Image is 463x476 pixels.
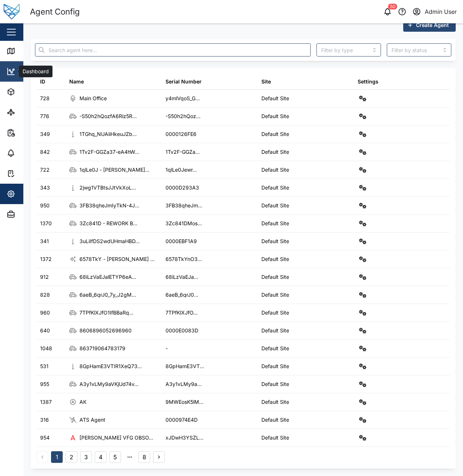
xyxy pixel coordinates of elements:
[40,380,49,388] div: 955
[79,344,125,352] div: 863719064783179
[261,362,289,370] div: Default Site
[79,219,137,227] div: 3Zc841D - REWORK B...
[4,4,20,20] img: Main Logo
[79,327,132,335] div: 8606896052696960
[19,47,35,55] div: Map
[19,108,36,116] div: Sites
[40,434,50,442] div: 954
[19,210,40,218] div: Admin
[40,219,52,227] div: 1370
[79,398,86,406] div: AK
[425,7,457,16] div: Admin User
[79,380,139,388] div: A3y1vLMy9aVKjUd74v...
[40,166,50,174] div: 722
[261,416,289,424] div: Default Site
[30,5,80,18] div: Agent Config
[40,148,50,156] div: 842
[40,309,50,317] div: 960
[166,380,202,388] div: A3y1vLMy9a...
[79,434,153,442] div: [PERSON_NAME] VFG OBSO...
[51,451,63,463] button: 1
[166,291,198,299] div: 6aeB_6qrJ0...
[166,237,197,245] div: 0000EBF1A9
[261,327,289,335] div: Default Site
[316,43,381,56] input: Filter by type
[79,184,136,192] div: 2jwg1VTBtsJJtVkXoL...
[40,273,49,281] div: 912
[358,78,378,86] div: Settings
[35,43,311,56] input: Search agent here...
[166,327,198,335] div: 0000E0083D
[166,273,198,281] div: 68iLzVaEJa...
[166,398,203,406] div: 9MWEosK5lM...
[79,237,140,245] div: 3uLiIfDS2wdUHmaHBD...
[261,309,289,317] div: Default Site
[139,451,150,463] button: 8
[261,130,289,138] div: Default Site
[19,129,44,137] div: Reports
[261,237,289,245] div: Default Site
[166,112,201,120] div: -S50h2hQoz...
[79,309,133,317] div: 7TPfKlXJfO1IfBBaRq...
[166,78,202,86] div: Serial Number
[261,380,289,388] div: Default Site
[416,19,449,31] span: Create Agent
[40,237,49,245] div: 341
[109,451,121,463] button: 5
[166,344,168,352] div: -
[261,202,289,210] div: Default Site
[79,273,136,281] div: 68iLzVaEJalETYP6eA...
[166,219,202,227] div: 3Zc841DMos...
[403,19,456,32] button: Create Agent
[166,94,200,102] div: y4mlVqoS_G...
[80,451,92,463] button: 3
[19,190,45,198] div: Settings
[40,78,45,86] div: ID
[261,166,289,174] div: Default Site
[79,291,136,299] div: 6aeB_6qrJ0_7y_J2gM...
[261,94,289,102] div: Default Site
[261,184,289,192] div: Default Site
[166,309,198,317] div: 7TPfKlXJfO...
[40,202,50,210] div: 950
[166,130,197,138] div: 0000126FE6
[79,416,105,424] div: ATS Agent
[261,398,289,406] div: Default Site
[261,434,289,442] div: Default Site
[166,255,202,263] div: 6578TkYnO3...
[40,130,50,138] div: 349
[261,112,289,120] div: Default Site
[40,255,52,263] div: 1372
[40,362,48,370] div: 531
[95,451,106,463] button: 4
[69,78,84,86] div: Name
[412,7,457,17] button: Admin User
[79,362,142,370] div: 8GpHamE3VTIR1XeQ73...
[19,67,52,75] div: Dashboard
[166,148,200,156] div: 1Tv2F-GGZa...
[166,434,203,442] div: xJDwH3YSZL...
[261,255,289,263] div: Default Site
[388,4,397,9] div: 50
[261,78,271,86] div: Site
[79,94,107,102] div: Main Office
[40,291,50,299] div: 828
[40,94,50,102] div: 728
[79,130,137,138] div: 1TGhq_NUAiiHkeuJZb...
[40,344,52,352] div: 1048
[79,166,149,174] div: 1qlLe0J - [PERSON_NAME]...
[387,43,451,56] input: Filter by status
[40,184,50,192] div: 343
[40,416,49,424] div: 316
[166,416,198,424] div: 0000974E4D
[79,255,155,263] div: 6578TkY - [PERSON_NAME] ...
[19,149,42,157] div: Alarms
[166,166,197,174] div: 1qlLe0Jewr...
[40,398,52,406] div: 1387
[166,362,204,370] div: 8GpHamE3VT...
[166,202,202,210] div: 3FB38qheJm...
[261,273,289,281] div: Default Site
[19,169,39,177] div: Tasks
[261,219,289,227] div: Default Site
[19,88,42,96] div: Assets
